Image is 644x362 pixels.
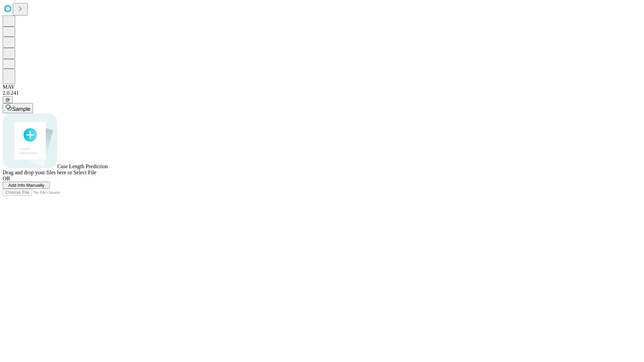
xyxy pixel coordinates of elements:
button: Add Info Manually [3,182,50,189]
span: Case Length Prediction [57,163,108,169]
button: @ [3,96,13,103]
div: MAY [3,84,641,90]
span: Drag and drop your files here or [3,170,72,175]
span: @ [5,97,10,102]
span: Add Info Manually [8,183,44,188]
div: 2.0.241 [3,90,641,96]
span: Sample [12,106,30,112]
span: OR [3,176,10,181]
span: Select File [73,170,96,175]
button: Sample [3,103,33,113]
